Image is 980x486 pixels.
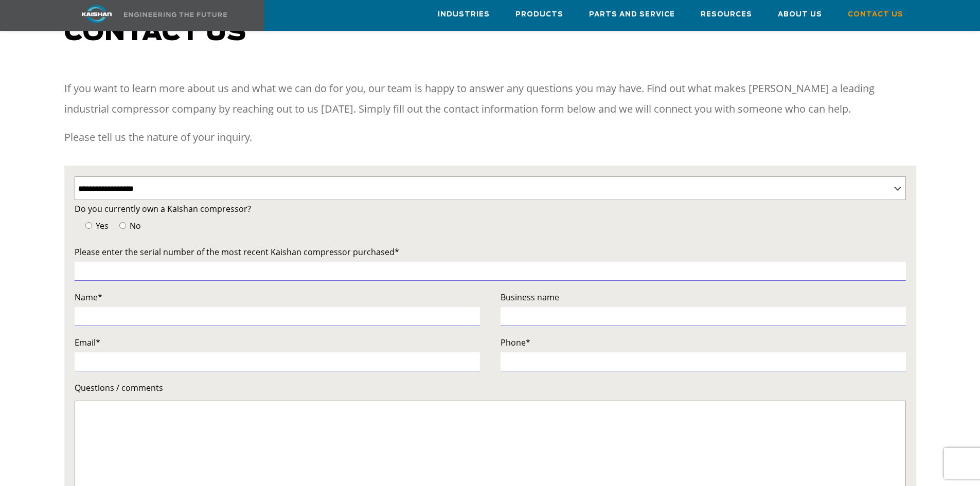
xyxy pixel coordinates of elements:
[64,78,916,119] p: If you want to learn more about us and what we can do for you, our team is happy to answer any qu...
[778,1,822,28] a: About Us
[94,220,109,231] span: Yes
[75,335,480,350] label: Email*
[85,222,92,229] input: Yes
[501,335,906,350] label: Phone*
[589,1,675,28] a: Parts and Service
[848,1,903,28] a: Contact Us
[64,21,246,45] span: Contact us
[128,220,141,231] span: No
[589,9,675,21] span: Parts and Service
[501,290,906,304] label: Business name
[438,1,490,28] a: Industries
[778,9,822,21] span: About Us
[75,245,906,259] label: Please enter the serial number of the most recent Kaishan compressor purchased*
[701,9,752,21] span: Resources
[438,9,490,21] span: Industries
[75,290,480,304] label: Name*
[515,1,563,28] a: Products
[119,222,126,229] input: No
[701,1,752,28] a: Resources
[75,202,906,216] label: Do you currently own a Kaishan compressor?
[58,5,135,23] img: kaishan logo
[64,127,916,148] p: Please tell us the nature of your inquiry.
[515,9,563,21] span: Products
[124,12,227,17] img: Engineering the future
[848,9,903,21] span: Contact Us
